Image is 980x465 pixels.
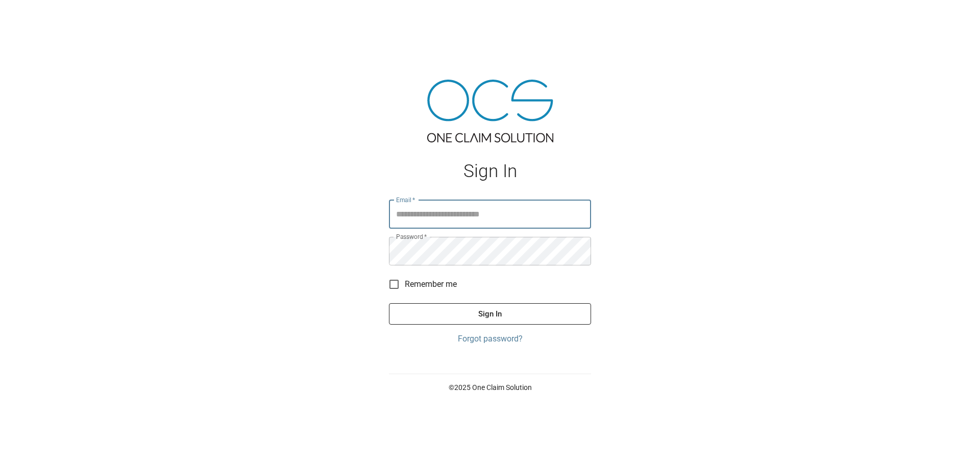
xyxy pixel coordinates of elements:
a: Forgot password? [389,333,591,345]
img: ocs-logo-tra.png [427,80,553,142]
p: © 2025 One Claim Solution [389,382,591,393]
label: Password [396,232,427,241]
button: Sign In [389,303,591,325]
img: ocs-logo-white-transparent.png [12,6,53,27]
label: Email [396,195,415,204]
span: Remember me [405,278,457,290]
h1: Sign In [389,161,591,182]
